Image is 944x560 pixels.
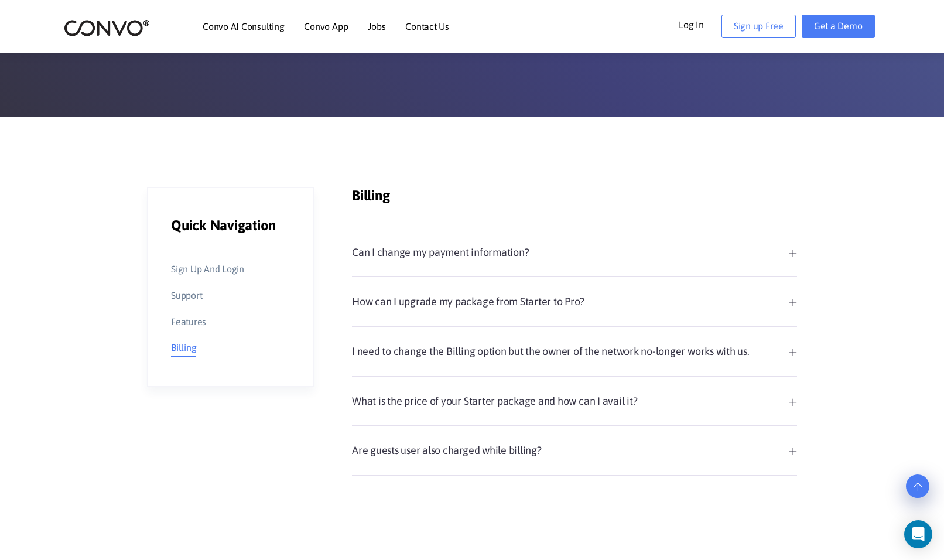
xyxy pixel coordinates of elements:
img: logo_2.png [64,19,150,37]
a: Log In [679,15,721,33]
a: Billing [171,339,196,357]
a: Convo AI Consulting [203,22,284,31]
a: What is the price of your Starter package and how can I avail it? [352,391,797,411]
a: How can I upgrade my package from Starter to Pro? [352,292,797,312]
a: Features [171,313,206,331]
a: Are guests user also charged while billing? [352,441,797,460]
a: Contact Us [405,22,449,31]
a: I need to change the Billing option but the owner of the network no-longer works with us. [352,342,797,361]
a: Convo App [304,22,348,31]
a: Support [171,287,202,305]
h3: Quick Navigation [171,217,290,243]
a: Jobs [368,22,385,31]
a: Get a Demo [802,15,875,38]
a: Sign Up And Login [171,261,244,278]
div: Open Intercom Messenger [904,520,932,548]
a: Can I change my payment information? [352,243,797,262]
a: Sign up Free [721,15,796,38]
h3: Billing [352,187,797,213]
